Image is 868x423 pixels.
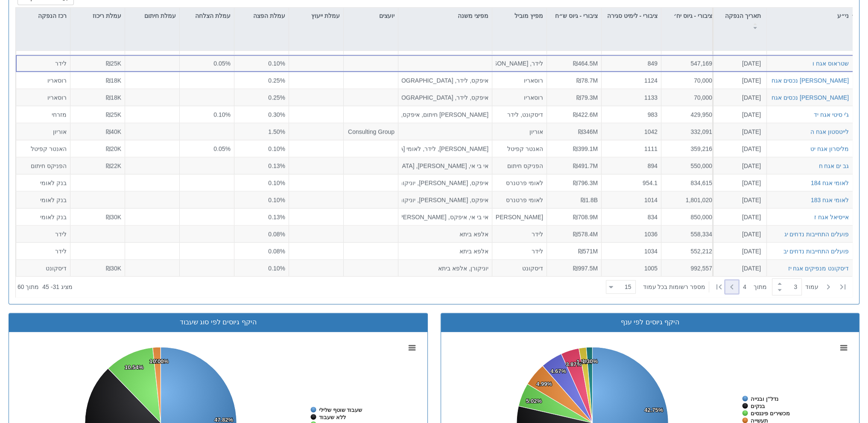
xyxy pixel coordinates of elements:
span: ‏עמוד [805,283,818,291]
div: לידר [20,247,67,256]
div: דיסקונט [496,264,543,273]
div: 0.10% [238,196,285,204]
div: 1014 [605,196,658,204]
div: 1133 [605,93,658,102]
div: דיסקונט מנפיקים אגח יז [788,264,849,273]
div: אלפא ביתא [402,230,488,239]
div: 1034 [605,247,658,256]
div: אי בי אי, [PERSON_NAME], [GEOGRAPHIC_DATA], [PERSON_NAME], קומפאס רוז, אלפא ביתא [402,162,488,170]
tspan: מכשירים פיננסים [751,410,790,417]
div: 0.10% [238,59,285,68]
div: [DATE] [716,213,761,222]
span: ₪25K [106,60,121,67]
span: ₪20K [106,146,121,152]
span: ₪571M [578,248,598,255]
div: [DATE] [716,145,761,153]
div: ‏ מתוך [602,277,850,296]
div: 0.10% [183,111,231,119]
div: 0.10% [238,179,285,187]
div: ציבורי - גיוס ש״ח [547,8,601,34]
div: 1036 [605,230,658,239]
div: [DATE] [716,59,761,68]
button: גב ים אגח ח [818,162,849,170]
div: אייסיאל אגח ז [814,213,849,222]
div: הפניקס חיתום [20,162,67,170]
div: 983 [605,111,658,119]
span: ₪40K [106,128,121,135]
div: 0.25% [238,76,285,85]
div: יועצים [344,8,398,24]
span: ₪1.8B [581,197,598,204]
div: עמלת ייעוץ [289,8,343,24]
div: לאומי אגח 183 [811,196,849,204]
div: Victory Consulting Group [347,128,395,136]
div: לידר [20,230,67,239]
div: 1,801,020 [665,196,712,204]
span: ₪25K [106,111,121,118]
span: ₪708.9M [573,214,598,221]
div: האנטר קפיטל [496,145,543,153]
div: היקף גיוסים לפי סוג שעבוד [15,318,421,327]
span: ₪997.5M [573,265,598,272]
div: [PERSON_NAME] נכסים אגח 12 [763,76,849,85]
div: 0.10% [238,264,285,273]
div: [DATE] [716,162,761,170]
div: האנטר קפיטל [20,145,67,153]
div: [DATE] [716,179,761,187]
div: 850,000 [665,213,712,222]
button: פועלים התחייבות נדחים יג [784,230,849,239]
div: אוריון [496,128,543,136]
div: 834,615 [665,179,712,187]
div: 1124 [605,76,658,85]
div: 954.1 [605,179,658,187]
button: ג'י סיטי אגח יד [814,111,849,119]
div: 15 [625,283,635,291]
tspan: בנקים [751,403,765,409]
div: איפקס, לידר, [GEOGRAPHIC_DATA], לאומי פרטנרס, [PERSON_NAME], יוניקורן, [PERSON_NAME] [402,93,488,102]
tspan: 0.00% [153,358,169,365]
div: בנק לאומי [20,213,67,222]
div: 1.50% [238,128,285,136]
div: 0.25% [238,93,285,102]
tspan: 5.02% [526,398,542,404]
span: ₪422.6M [573,111,598,118]
div: לידר [20,59,67,68]
div: 0.10% [238,145,285,153]
div: 849 [605,59,658,68]
span: ₪464.5M [573,60,598,67]
div: ציבורי - גיוס יח׳ [661,8,716,34]
div: אוריון [20,128,67,136]
div: ני״ע [767,8,852,24]
div: רכז הנפקה [16,8,70,24]
span: ‏מספר רשומות בכל עמוד [643,283,705,291]
tspan: 1.70% [149,358,165,365]
button: שטראוס אגח ו [812,59,849,68]
div: 70,000 [665,93,712,102]
div: לידר, [PERSON_NAME] [496,59,543,68]
div: [PERSON_NAME], לידר, לאומי [GEOGRAPHIC_DATA], [PERSON_NAME], [PERSON_NAME] חיתום, איפקס, יוניקורן [402,145,488,153]
div: 1042 [605,128,658,136]
span: ₪18K [106,77,121,84]
tspan: 1.30% [582,358,598,365]
div: היקף גיוסים לפי ענף [447,318,853,327]
button: מליסרון אגח יט [810,145,849,153]
span: ₪399.1M [573,146,598,152]
div: תאריך הנפקה [713,8,766,34]
div: איפקס, לידר, [GEOGRAPHIC_DATA], לאומי פרטנרס, [PERSON_NAME], יוניקורן, [PERSON_NAME] [402,76,488,85]
div: [PERSON_NAME] חיתום, איפקס, יוניקורן, [PERSON_NAME] [402,111,488,119]
tspan: 4.99% [536,381,552,387]
tspan: 3.87% [566,361,582,368]
div: רוסאריו [20,76,67,85]
div: יוניקורן, אלפא ביתא [402,264,488,273]
div: 0.05% [183,59,231,68]
div: עמלת חיתום [125,8,179,24]
tspan: נדל"ן ובנייה [751,396,778,402]
span: ₪30K [106,265,121,272]
span: ₪346M [578,128,598,135]
tspan: 10.54% [125,364,144,370]
span: ₪491.7M [573,163,598,169]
